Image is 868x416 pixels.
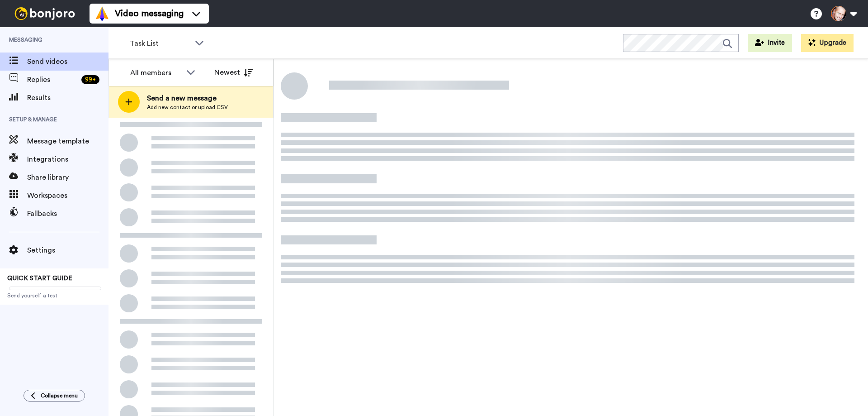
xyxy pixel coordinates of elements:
button: Collapse menu [24,390,85,402]
span: Task List [130,38,190,49]
span: Share library [27,172,108,183]
span: QUICK START GUIDE [7,275,72,282]
span: Replies [27,74,78,85]
span: Send videos [27,56,108,67]
span: Send a new message [147,93,228,104]
img: bj-logo-header-white.svg [11,7,79,20]
span: Fallbacks [27,208,108,219]
button: Upgrade [801,34,854,52]
span: Settings [27,245,108,256]
img: vm-color.svg [95,6,109,21]
span: Integrations [27,154,108,165]
span: Results [27,92,108,103]
div: 99 + [81,75,99,84]
span: Add new contact or upload CSV [147,104,228,111]
span: Collapse menu [41,392,78,399]
span: Message template [27,136,108,147]
span: Send yourself a test [7,292,101,299]
span: Video messaging [115,7,184,20]
button: Newest [208,63,259,81]
button: Invite [748,34,792,52]
div: All members [130,67,182,78]
span: Workspaces [27,190,108,201]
